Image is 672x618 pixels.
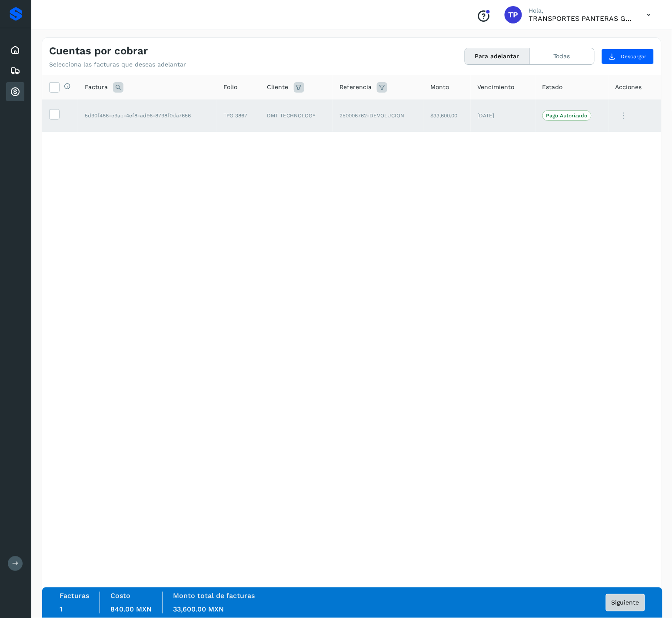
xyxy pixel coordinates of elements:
[423,100,471,132] td: $33,600.00
[478,83,515,92] span: Vencimiento
[621,53,647,60] span: Descargar
[6,40,24,60] div: Inicio
[615,83,642,92] span: Acciones
[260,100,333,132] td: DMT TECHNOLOGY
[612,600,639,606] span: Siguiente
[471,100,536,132] td: [DATE]
[267,83,289,92] span: Cliente
[216,100,260,132] td: TPG 3867
[339,83,372,92] span: Referencia
[110,605,152,614] span: 840.00 MXN
[465,48,530,64] button: Para adelantar
[85,83,108,92] span: Factura
[529,7,633,14] p: Hola,
[430,83,449,92] span: Monto
[602,49,654,64] button: Descargar
[60,592,89,600] label: Facturas
[49,61,186,68] p: Selecciona las facturas que deseas adelantar
[546,113,588,119] p: Pago Autorizado
[542,83,563,92] span: Estado
[49,45,148,57] h4: Cuentas por cobrar
[529,14,633,23] p: TRANSPORTES PANTERAS GAPO S.A. DE C.V.
[173,605,224,614] span: 33,600.00 MXN
[333,100,423,132] td: 250006762-DEVOLUCION
[606,594,645,611] button: Siguiente
[6,61,24,80] div: Embarques
[60,605,62,614] span: 1
[6,82,24,101] div: Cuentas por cobrar
[173,592,255,600] label: Monto total de facturas
[78,100,216,132] td: 5d90f486-e9ac-4ef8-ad96-8798f0da7656
[110,592,130,600] label: Costo
[530,48,594,64] button: Todas
[223,83,237,92] span: Folio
